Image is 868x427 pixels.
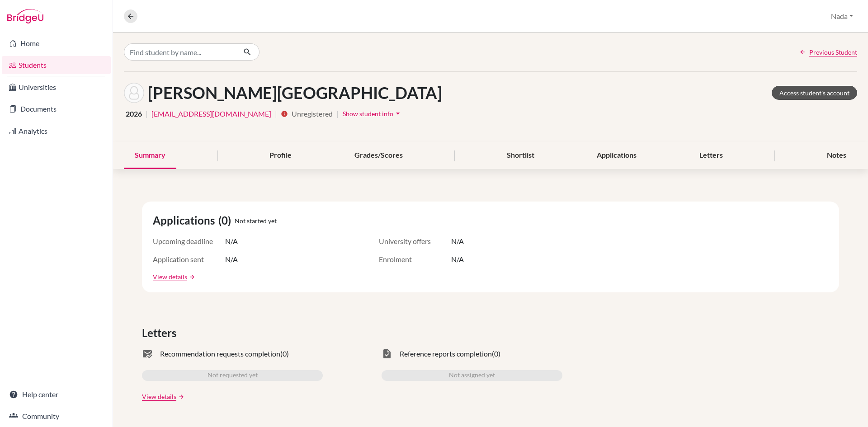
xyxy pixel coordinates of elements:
[187,274,195,280] a: arrow_forward
[124,83,144,103] img: Rima Rashid's avatar
[281,110,288,117] i: info
[496,142,545,169] div: Shortlist
[2,78,111,96] a: Universities
[208,370,258,381] span: Not requested yet
[379,254,451,265] span: Enrolment
[827,8,857,25] button: Nada
[382,348,392,359] span: task
[2,34,111,52] a: Home
[275,108,277,119] span: |
[126,108,142,119] span: 2026
[343,110,393,117] span: Show student info
[259,142,302,169] div: Profile
[492,348,500,359] span: (0)
[142,392,176,401] a: View details
[816,142,857,169] div: Notes
[124,142,176,169] div: Summary
[2,122,111,140] a: Analytics
[336,108,339,119] span: |
[146,108,148,119] span: |
[451,236,464,247] span: N/A
[586,142,647,169] div: Applications
[292,108,333,119] span: Unregistered
[142,348,153,359] span: mark_email_read
[153,212,218,229] span: Applications
[151,108,271,119] a: [EMAIL_ADDRESS][DOMAIN_NAME]
[160,348,280,359] span: Recommendation requests completion
[344,142,414,169] div: Grades/Scores
[235,216,277,225] span: Not started yet
[153,236,225,247] span: Upcoming deadline
[280,348,289,359] span: (0)
[7,9,43,23] img: Bridge-U
[400,348,492,359] span: Reference reports completion
[449,370,495,381] span: Not assigned yet
[153,254,225,265] span: Application sent
[142,325,180,341] span: Letters
[451,254,464,265] span: N/A
[772,86,857,100] a: Access student's account
[148,83,442,103] h1: [PERSON_NAME][GEOGRAPHIC_DATA]
[379,236,451,247] span: University offers
[153,272,187,282] a: View details
[124,43,236,61] input: Find student by name...
[2,407,111,425] a: Community
[2,100,111,118] a: Documents
[176,394,184,400] a: arrow_forward
[342,107,403,121] button: Show student infoarrow_drop_down
[225,236,238,247] span: N/A
[2,385,111,404] a: Help center
[689,142,734,169] div: Letters
[225,254,238,265] span: N/A
[809,47,857,57] span: Previous Student
[393,109,402,118] i: arrow_drop_down
[799,47,857,57] a: Previous Student
[218,212,235,229] span: (0)
[2,56,111,74] a: Students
